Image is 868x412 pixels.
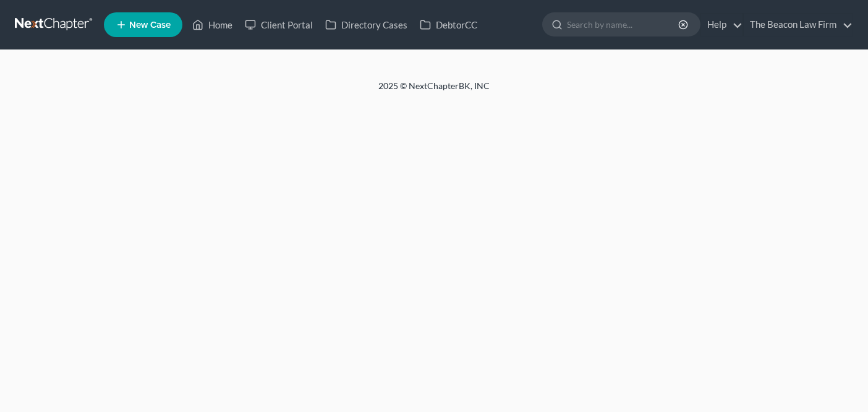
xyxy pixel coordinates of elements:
[82,80,786,102] div: 2025 © NextChapterBK, INC
[129,20,171,30] span: New Case
[319,14,414,36] a: Directory Cases
[701,14,742,36] a: Help
[186,14,239,36] a: Home
[239,14,319,36] a: Client Portal
[414,14,483,36] a: DebtorCC
[567,13,680,36] input: Search by name...
[744,14,853,36] a: The Beacon Law Firm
